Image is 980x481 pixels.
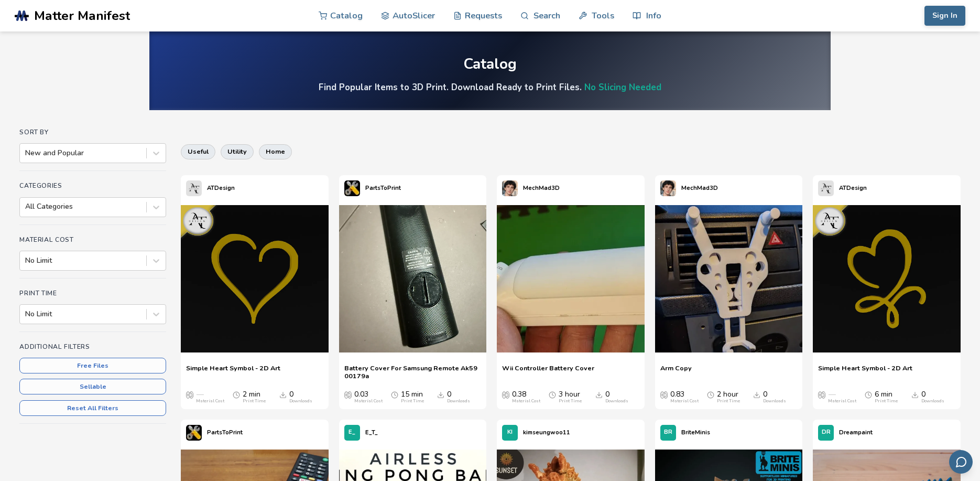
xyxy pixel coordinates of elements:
[19,290,166,297] h4: Print Time
[319,81,661,93] h4: Find Popular Items to 3D Print. Download Ready to Print Files.
[19,182,166,189] h4: Categories
[753,390,760,399] span: Downloads
[763,399,786,404] div: Downloads
[401,390,424,404] div: 15 min
[186,364,280,380] a: Simple Heart Symbol - 2D Art
[19,379,166,394] button: Sellable
[822,429,831,436] span: DR
[559,390,582,404] div: 3 hour
[497,175,565,201] a: MechMad3D's profileMechMad3D
[463,56,517,72] div: Catalog
[186,425,202,441] img: PartsToPrint's profile
[25,256,27,265] input: No Limit
[681,183,718,194] p: MechMad3D
[279,390,287,399] span: Downloads
[19,343,166,350] h4: Additional Filters
[354,390,383,404] div: 0.03
[828,399,856,404] div: Material Cost
[660,180,676,196] img: MechMad3D's profile
[207,183,235,194] p: ATDesign
[660,364,692,380] a: Arm Copy
[34,8,130,23] span: Matter Manifest
[243,390,266,404] div: 2 min
[818,390,825,399] span: Average Cost
[196,390,203,399] span: —
[401,399,424,404] div: Print Time
[875,390,898,404] div: 6 min
[243,399,266,404] div: Print Time
[559,399,582,404] div: Print Time
[447,399,470,404] div: Downloads
[921,390,944,404] div: 0
[19,400,166,416] button: Reset All Filters
[949,450,973,474] button: Send feedback via email
[839,183,867,194] p: ATDesign
[19,236,166,243] h4: Material Cost
[875,399,898,404] div: Print Time
[437,390,444,399] span: Downloads
[344,364,481,380] a: Battery Cover For Samsung Remote Ak59 00179a
[391,390,398,399] span: Average Print Time
[289,399,312,404] div: Downloads
[595,390,603,399] span: Downloads
[839,427,873,438] p: Dreampaint
[25,310,27,318] input: No Limit
[763,390,786,404] div: 0
[828,390,835,399] span: —
[605,390,628,404] div: 0
[365,183,401,194] p: PartsToPrint
[655,175,723,201] a: MechMad3D's profileMechMad3D
[681,427,710,438] p: BriteMinis
[818,180,834,196] img: ATDesign's profile
[717,399,740,404] div: Print Time
[549,390,556,399] span: Average Print Time
[512,390,540,404] div: 0.38
[186,390,193,399] span: Average Cost
[25,149,27,157] input: New and Popular
[660,390,668,399] span: Average Cost
[354,399,383,404] div: Material Cost
[186,180,202,196] img: ATDesign's profile
[707,390,714,399] span: Average Print Time
[605,399,628,404] div: Downloads
[344,180,360,196] img: PartsToPrint's profile
[181,144,215,159] button: useful
[717,390,740,404] div: 2 hour
[339,175,406,201] a: PartsToPrint's profilePartsToPrint
[447,390,470,404] div: 0
[19,129,166,136] h4: Sort By
[502,180,518,196] img: MechMad3D's profile
[221,144,254,159] button: utility
[25,202,27,211] input: All Categories
[664,429,672,436] span: BR
[911,390,919,399] span: Downloads
[207,427,243,438] p: PartsToPrint
[349,429,355,436] span: E_
[233,390,240,399] span: Average Print Time
[344,390,352,399] span: Average Cost
[181,175,240,201] a: ATDesign's profileATDesign
[921,399,944,404] div: Downloads
[259,144,292,159] button: home
[924,6,965,26] button: Sign In
[289,390,312,404] div: 0
[196,399,224,404] div: Material Cost
[181,420,248,446] a: PartsToPrint's profilePartsToPrint
[584,81,661,93] a: No Slicing Needed
[523,183,560,194] p: MechMad3D
[502,390,509,399] span: Average Cost
[523,427,570,438] p: kimseungwoo11
[670,390,699,404] div: 0.83
[365,427,378,438] p: E_T_
[865,390,872,399] span: Average Print Time
[670,399,699,404] div: Material Cost
[507,429,513,436] span: KI
[502,364,594,380] a: Wii Controller Battery Cover
[818,364,912,380] a: Simple Heart Symbol - 2D Art
[512,399,540,404] div: Material Cost
[813,175,872,201] a: ATDesign's profileATDesign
